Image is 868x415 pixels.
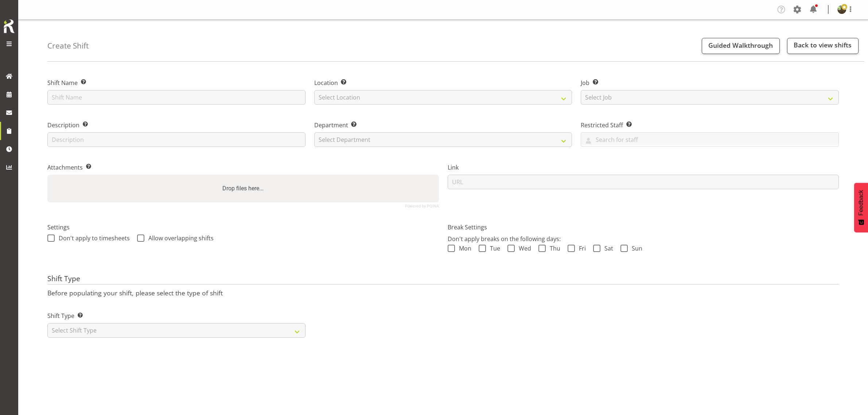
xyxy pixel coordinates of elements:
[581,134,838,145] input: Search for staff
[47,163,439,172] label: Attachments
[47,275,839,285] h4: Shift Type
[628,245,642,252] span: Sun
[405,205,439,208] a: Powered by PQINA
[314,121,572,129] label: Department
[837,5,846,14] img: filipo-iupelid4dee51ae661687a442d92e36fb44151.png
[47,78,305,87] label: Shift Name
[455,245,471,252] span: Mon
[314,78,572,87] label: Location
[515,245,531,252] span: Wed
[708,41,773,50] span: Guided Walkthrough
[55,234,130,242] span: Don't apply to timesheets
[702,38,780,54] button: Guided Walkthrough
[581,78,839,87] label: Job
[47,289,839,297] p: Before populating your shift, please select the type of shift
[219,181,266,196] label: Drop files here...
[575,245,586,252] span: Fri
[581,121,839,129] label: Restricted Staff
[144,234,214,242] span: Allow overlapping shifts
[787,38,859,54] a: Back to view shifts
[47,90,305,105] input: Shift Name
[47,121,305,129] label: Description
[2,18,16,34] img: Rosterit icon logo
[47,223,439,232] label: Settings
[448,223,839,232] label: Break Settings
[854,183,868,232] button: Feedback - Show survey
[448,234,839,243] p: Don't apply breaks on the following days:
[47,132,305,147] input: Description
[546,245,560,252] span: Thu
[600,245,613,252] span: Sat
[47,311,305,320] label: Shift Type
[448,175,839,189] input: URL
[858,190,864,216] span: Feedback
[448,163,839,172] label: Link
[486,245,500,252] span: Tue
[47,42,89,50] h4: Create Shift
